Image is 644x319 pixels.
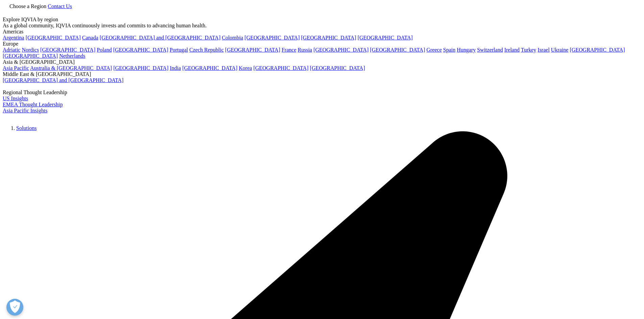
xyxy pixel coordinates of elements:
[16,125,37,131] a: Solutions
[22,47,39,53] a: Nordics
[570,47,625,53] a: [GEOGRAPHIC_DATA]
[3,59,641,65] div: Asia & [GEOGRAPHIC_DATA]
[443,47,455,53] a: Spain
[182,65,237,71] a: [GEOGRAPHIC_DATA]
[30,65,112,71] a: Australia & [GEOGRAPHIC_DATA]
[222,35,243,41] a: Colombia
[538,47,550,53] a: Israel
[48,3,72,9] a: Contact Us
[3,47,20,53] a: Adriatic
[3,65,29,71] a: Asia Pacific
[40,47,95,53] a: [GEOGRAPHIC_DATA]
[170,65,181,71] a: India
[551,47,569,53] a: Ukraine
[457,47,476,53] a: Hungary
[298,47,312,53] a: Russia
[358,35,413,41] a: [GEOGRAPHIC_DATA]
[3,41,641,47] div: Europe
[3,77,123,83] a: [GEOGRAPHIC_DATA] and [GEOGRAPHIC_DATA]
[477,47,503,53] a: Switzerland
[3,102,63,107] a: EMEA Thought Leadership
[244,35,300,41] a: [GEOGRAPHIC_DATA]
[3,96,28,101] a: US Insights
[3,89,641,96] div: Regional Thought Leadership
[6,299,23,316] button: Open Preferences
[3,35,24,41] a: Argentina
[59,53,85,59] a: Netherlands
[504,47,520,53] a: Ireland
[113,47,168,53] a: [GEOGRAPHIC_DATA]
[310,65,365,71] a: [GEOGRAPHIC_DATA]
[189,47,224,53] a: Czech Republic
[239,65,252,71] a: Korea
[97,47,112,53] a: Poland
[370,47,425,53] a: [GEOGRAPHIC_DATA]
[301,35,356,41] a: [GEOGRAPHIC_DATA]
[3,29,641,35] div: Americas
[170,47,188,53] a: Portugal
[313,47,368,53] a: [GEOGRAPHIC_DATA]
[253,65,308,71] a: [GEOGRAPHIC_DATA]
[3,17,641,23] div: Explore IQVIA by region
[26,35,81,41] a: [GEOGRAPHIC_DATA]
[82,35,98,41] a: Canada
[521,47,536,53] a: Turkey
[426,47,442,53] a: Greece
[100,35,220,41] a: [GEOGRAPHIC_DATA] and [GEOGRAPHIC_DATA]
[282,47,296,53] a: France
[9,3,46,9] span: Choose a Region
[3,23,641,29] div: As a global community, IQVIA continuously invests and commits to advancing human health.
[113,65,168,71] a: [GEOGRAPHIC_DATA]
[225,47,280,53] a: [GEOGRAPHIC_DATA]
[3,108,47,113] a: Asia Pacific Insights
[3,71,641,77] div: Middle East & [GEOGRAPHIC_DATA]
[3,53,58,59] a: [GEOGRAPHIC_DATA]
